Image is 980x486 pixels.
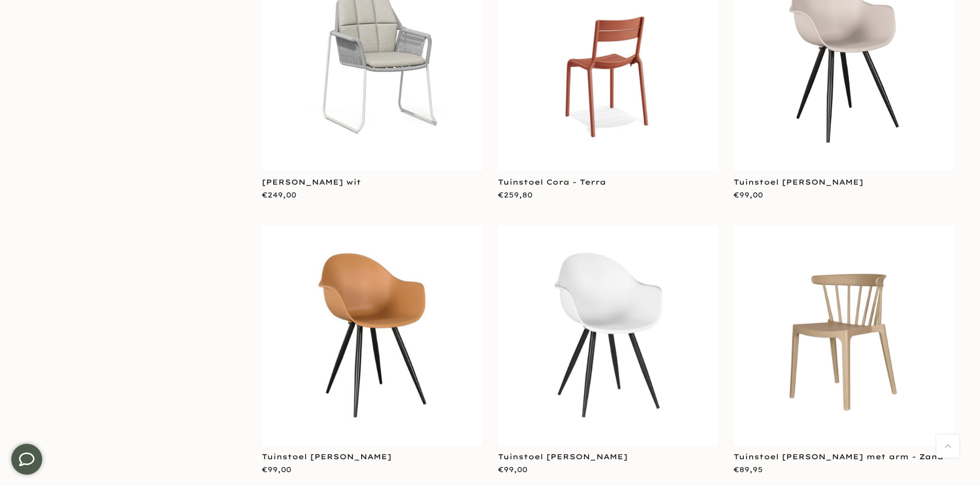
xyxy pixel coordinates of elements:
span: €249,00 [262,190,296,200]
a: [PERSON_NAME] wit [262,177,361,187]
span: €89,95 [734,465,763,474]
a: Tuinstoel [PERSON_NAME] [262,452,391,461]
a: Terug naar boven [936,435,959,458]
a: Tuinstoel [PERSON_NAME] [498,452,628,461]
a: Tuinstoel [PERSON_NAME] met arm - Zand [734,452,943,461]
span: €99,00 [734,190,763,200]
span: €99,00 [262,465,291,474]
span: €99,00 [498,465,527,474]
a: Tuinstoel [PERSON_NAME] [734,177,863,187]
iframe: toggle-frame [1,434,52,485]
span: €259,80 [498,190,532,200]
a: Tuinstoel Cora - Terra [498,177,606,187]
